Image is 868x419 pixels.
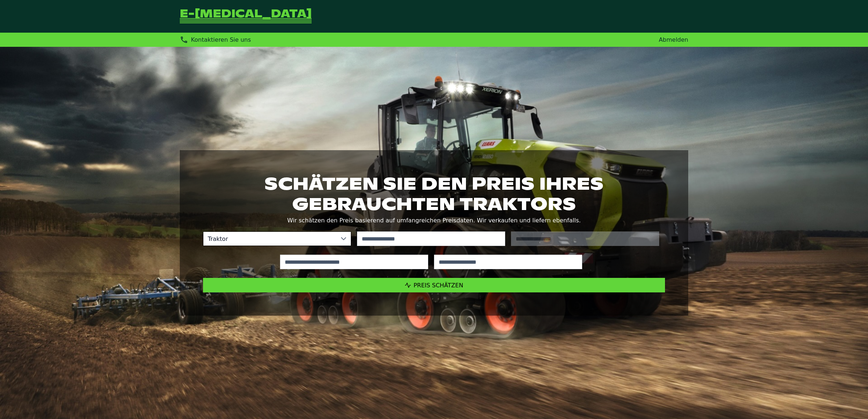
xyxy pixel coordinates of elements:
[203,278,665,292] button: Preis schätzen
[180,36,251,44] div: Kontaktieren Sie uns
[203,173,665,214] h1: Schätzen Sie den Preis Ihres gebrauchten Traktors
[203,232,336,246] span: Traktor
[191,36,251,43] span: Kontaktieren Sie uns
[414,282,463,289] span: Preis schätzen
[180,9,312,24] a: Zurück zur Startseite
[203,215,665,226] p: Wir schätzen den Preis basierend auf umfangreichen Preisdaten. Wir verkaufen und liefern ebenfalls.
[659,36,688,43] a: Abmelden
